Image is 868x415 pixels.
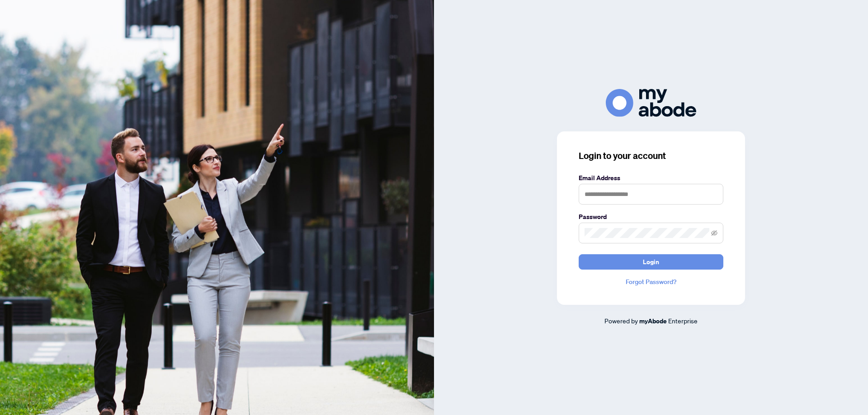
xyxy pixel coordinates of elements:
[604,317,638,325] span: Powered by
[711,230,717,236] span: eye-invisible
[639,316,667,326] a: myAbode
[579,277,723,287] a: Forgot Password?
[579,212,723,222] label: Password
[579,254,723,270] button: Login
[668,317,698,325] span: Enterprise
[606,89,696,117] img: ma-logo
[579,149,723,162] h3: Login to your account
[643,255,659,269] span: Login
[579,173,723,183] label: Email Address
